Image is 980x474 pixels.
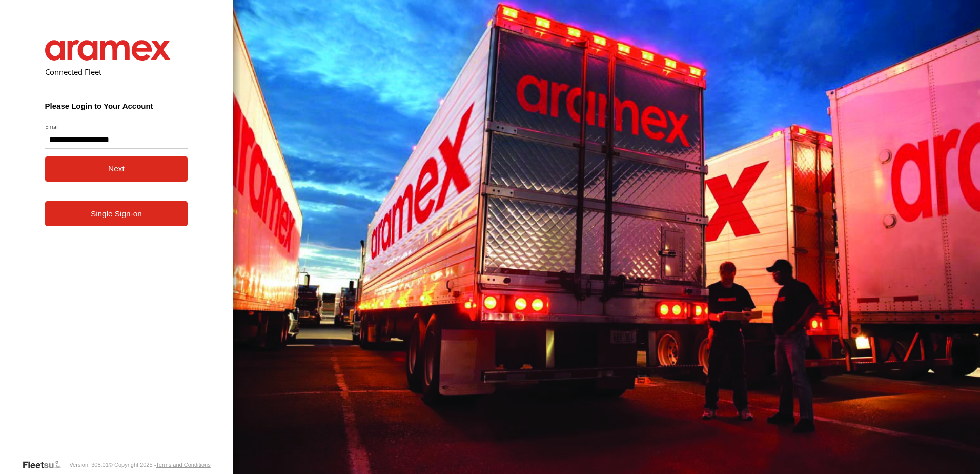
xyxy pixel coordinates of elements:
[156,462,210,468] a: Terms and Conditions
[22,460,69,470] a: Visit our Website
[45,156,188,182] button: Next
[45,40,171,61] img: Aramex
[45,102,188,110] h3: Please Login to Your Account
[109,462,211,468] div: © Copyright 2025 -
[45,201,188,226] a: Single Sign-on
[45,67,188,77] h2: Connected Fleet
[69,462,108,468] div: Version: 308.01
[45,123,188,130] label: Email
